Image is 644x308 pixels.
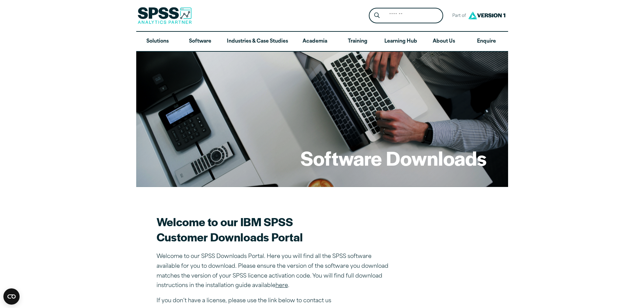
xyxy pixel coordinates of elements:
[449,11,467,21] span: Part of
[3,288,20,305] button: Open CMP widget
[465,32,508,51] a: Enquire
[369,8,443,24] form: Site Header Search Form
[157,296,393,306] p: If you don’t have a license, please use the link below to contact us
[157,252,393,291] p: Welcome to our SPSS Downloads Portal. Here you will find all the SPSS software available for you ...
[221,32,293,51] a: Industries & Case Studies
[379,32,423,51] a: Learning Hub
[301,145,486,171] h1: Software Downloads
[374,13,380,18] svg: Search magnifying glass icon
[293,32,336,51] a: Academia
[371,9,383,22] button: Search magnifying glass icon
[136,32,179,51] a: Solutions
[179,32,221,51] a: Software
[423,32,465,51] a: About Us
[138,7,192,24] img: SPSS Analytics Partner
[467,9,507,22] img: Version1 Logo
[276,283,288,288] a: here
[157,214,393,244] h2: Welcome to our IBM SPSS Customer Downloads Portal
[336,32,379,51] a: Training
[136,32,508,51] nav: Desktop version of site main menu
